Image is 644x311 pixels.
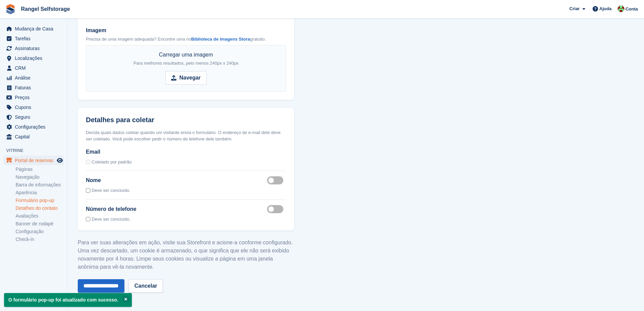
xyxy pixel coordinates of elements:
label: Phone number enabled [267,208,286,209]
span: Tarefas [15,34,55,43]
a: Páginas [16,166,64,173]
label: Imagem [86,26,286,35]
label: Email [86,148,286,156]
span: Localizações [15,53,55,63]
a: Loja de pré-visualização [56,156,64,164]
a: Aparência [16,190,64,196]
span: Portal de reservas [15,156,55,165]
a: Barra de informações [16,182,64,188]
a: menu [3,83,64,92]
label: Name enabled [267,180,286,181]
label: Número de telefone [86,205,136,213]
a: menu [3,132,64,141]
a: menu [3,103,64,112]
div: Carregar uma imagem [134,51,239,67]
a: menu [3,156,64,165]
span: Faturas [15,83,55,92]
span: Conta [625,6,638,13]
a: Detalhes do contato [16,205,64,212]
strong: Navegar [179,74,200,82]
span: Seguro [15,112,55,122]
label: Coletado por padrão [92,159,132,165]
label: Nome [86,176,101,184]
a: Banner de rodapé [16,221,64,227]
img: stora-icon-8386f47178a22dfd0bd8f6a31ec36ba5ce8667c1dd55bd0f319d3a0aa187defe.svg [5,4,16,14]
span: Vitrine [6,147,67,154]
span: Ajuda [599,5,612,12]
a: Biblioteca de imagens Stora [191,37,250,42]
p: O formulário pop-up foi atualizado com sucesso. [4,293,132,307]
span: Mudança de Casa [15,24,55,34]
p: Para ver suas alterações em ação, visite sua Storefront e acione-a conforme configurado. Uma vez ... [78,239,294,271]
a: menu [3,93,64,102]
a: menu [3,53,64,63]
span: Configurações [15,122,55,132]
a: Configuração [16,228,64,235]
a: Check-in [16,236,64,243]
a: menu [3,73,64,83]
a: Navegação [16,174,64,180]
div: Decida quais dados coletar quando um visitante envia o formulário. O endereço de e-mail dele deve... [86,129,286,142]
a: menu [3,112,64,122]
label: Deve ser concluído. [92,187,130,194]
span: Cupons [15,103,55,112]
p: Precisa de uma imagem adequada? Encontre uma no gratuito. [86,36,286,43]
span: Preços [15,93,55,102]
span: Assinaturas [15,44,55,53]
a: Cancelar [128,279,163,293]
h2: Detalhes para coletar [86,116,154,124]
span: Análise [15,73,55,83]
a: menu [3,122,64,132]
span: CRM [15,63,55,73]
a: Avaliações [16,213,64,219]
span: Capital [15,132,55,141]
img: Fernando Ferreira [618,5,624,12]
a: menu [3,63,64,73]
a: Rangel Selfstorage [18,3,73,15]
span: Para melhores resultados, pelo menos 240px x 240px [134,61,239,66]
a: menu [3,44,64,53]
label: Deve ser concluído. [92,216,130,223]
a: Formulário pop-up [16,197,64,204]
span: Criar [569,5,579,12]
a: menu [3,34,64,43]
a: menu [3,24,64,34]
